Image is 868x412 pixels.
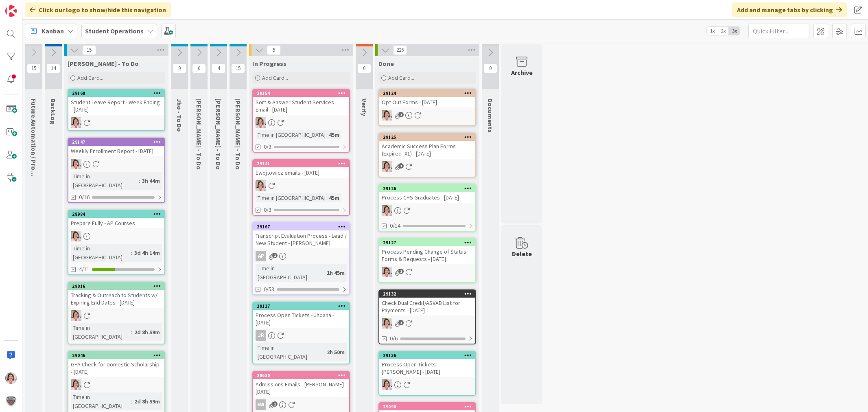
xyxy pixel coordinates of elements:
div: 29141 [257,161,349,167]
span: BackLog [49,99,57,125]
span: 0/16 [79,193,90,202]
div: 28620 [257,373,349,378]
div: 29167 [257,224,349,230]
div: Academic Success Plan Forms (Expired_X1) - [DATE] [379,141,475,159]
div: EW [68,117,164,128]
div: 29125Academic Success Plan Forms (Expired_X1) - [DATE] [379,134,475,159]
span: 0/3 [264,206,271,214]
div: 1h 45m [325,268,347,277]
div: 29132Check Dual Credit/ASVAB List for Payments - [DATE] [379,290,475,316]
div: 29168 [72,90,164,96]
span: 226 [393,45,407,55]
div: Time in [GEOGRAPHIC_DATA] [71,172,139,190]
div: 2d 8h 59m [132,328,162,337]
span: 0 [357,64,371,73]
div: 29127 [379,239,475,246]
div: Time in [GEOGRAPHIC_DATA] [256,193,326,202]
span: 1 [398,320,404,325]
span: Jho - To Do [175,99,184,132]
span: : [131,397,132,406]
img: avatar [5,395,17,407]
img: EW [71,310,81,321]
span: : [326,193,327,202]
div: 29136Process Open Tickets - [PERSON_NAME] - [DATE] [379,352,475,377]
span: 0/53 [264,285,274,294]
span: Add Card... [77,74,103,81]
img: EW [256,117,266,128]
span: 1x [707,27,718,35]
div: 29125 [379,134,475,141]
span: 1 [398,112,404,117]
span: Amanda - To Do [234,99,242,170]
img: EW [382,205,392,216]
span: Add Card... [388,74,414,81]
div: 28620Admissions Emails - [PERSON_NAME] - [DATE] [253,372,349,397]
span: 4/11 [79,265,90,274]
div: EW [379,205,475,216]
div: Sort & Answer Student Services Email - [DATE] [253,97,349,115]
div: 29167Transcript Evaluation Process - Lead / New Student - [PERSON_NAME] [253,223,349,248]
img: EW [71,231,81,241]
span: Add Card... [262,74,288,81]
div: JR [253,330,349,341]
div: 29147 [68,138,164,146]
span: 0/6 [390,334,398,343]
div: 29154Sort & Answer Student Services Email - [DATE] [253,90,349,115]
div: Ewojtowicz emails - [DATE] [253,167,349,178]
img: EW [382,318,392,329]
img: EW [382,161,392,172]
div: 29090 [383,404,475,410]
div: Time in [GEOGRAPHIC_DATA] [256,264,324,282]
span: : [131,248,132,257]
div: 29127Process Pending Change of Status Forms & Requests - [DATE] [379,239,475,264]
div: 28620 [253,372,349,379]
span: In Progress [252,59,286,68]
div: 29147 [72,139,164,145]
img: Visit kanbanzone.com [5,5,17,17]
div: EW [253,180,349,191]
span: : [324,268,325,277]
div: Time in [GEOGRAPHIC_DATA] [256,343,324,361]
div: Process Pending Change of Status Forms & Requests - [DATE] [379,246,475,264]
div: 28984 [68,210,164,218]
div: Process Open Tickets - [PERSON_NAME] - [DATE] [379,359,475,377]
input: Quick Filter... [748,24,809,38]
div: 45m [327,193,341,202]
div: 29046GPA Check for Domestic Scholarship - [DATE] [68,352,164,377]
div: 29136 [379,352,475,359]
span: 14 [46,64,60,73]
div: Click our logo to show/hide this navigation [25,2,171,17]
span: Kanban [42,26,64,36]
div: EW [379,110,475,121]
div: 29132 [383,291,475,297]
div: Tracking & Outreach to Students w/ Expiring End Dates - [DATE] [68,290,164,308]
div: Process Open Tickets - Jhoana - [DATE] [253,310,349,328]
div: 29137 [257,303,349,309]
div: Delete [512,249,532,259]
div: EW [68,159,164,169]
span: 0/3 [264,142,271,151]
div: 28984 [72,211,164,217]
span: 1 [398,269,404,274]
div: Add and manage tabs by clicking [732,2,847,17]
span: Done [378,59,394,68]
div: Time in [GEOGRAPHIC_DATA] [71,392,131,410]
div: EW [379,318,475,329]
span: 2x [718,27,729,35]
div: 29154 [253,90,349,97]
div: EW [379,267,475,277]
span: 1 [272,253,278,258]
div: Process CHS Graduates - [DATE] [379,192,475,203]
div: EW [68,379,164,390]
div: Archive [511,68,533,77]
div: 29168 [68,90,164,97]
div: 29126Process CHS Graduates - [DATE] [379,185,475,203]
div: 45m [327,130,341,139]
div: 29126 [383,186,475,191]
span: 0/14 [390,221,400,230]
div: EW [379,161,475,172]
span: 15 [27,64,41,73]
div: 29046 [68,352,164,359]
div: 29168Student Leave Report - Week Ending - [DATE] [68,90,164,115]
div: Time in [GEOGRAPHIC_DATA] [71,244,131,262]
